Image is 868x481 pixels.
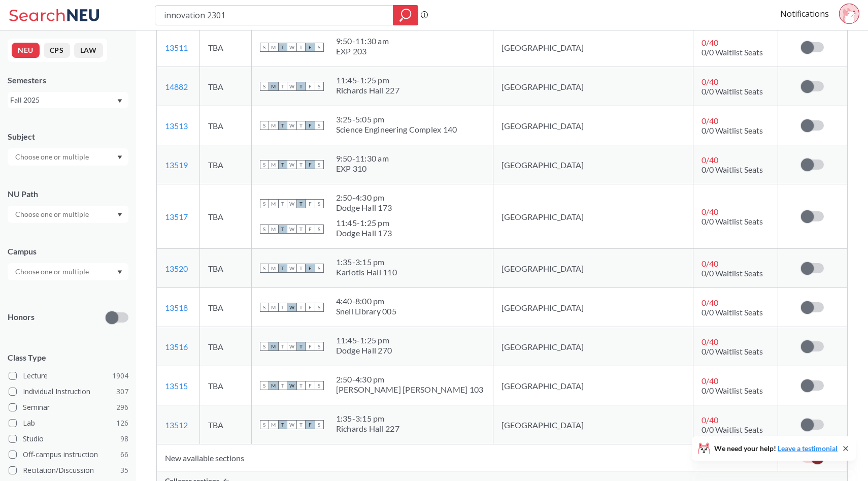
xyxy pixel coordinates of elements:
svg: Dropdown arrow [117,270,122,274]
span: S [315,264,324,273]
span: 307 [116,386,128,397]
span: W [287,381,296,390]
span: W [287,225,296,234]
span: 0/0 Waitlist Seats [702,268,763,278]
span: W [287,43,296,52]
td: TBA [199,288,251,327]
span: S [315,199,324,208]
span: T [278,199,287,208]
span: T [278,303,287,312]
div: Subject [8,131,128,142]
div: [PERSON_NAME] [PERSON_NAME] 103 [336,384,484,395]
div: EXP 310 [336,164,389,174]
span: S [315,160,324,169]
span: F [306,420,315,429]
span: T [296,82,306,91]
label: Seminar [9,401,128,414]
svg: Dropdown arrow [117,99,122,103]
button: LAW [74,43,103,58]
a: 13520 [165,264,188,273]
div: magnifying glass [393,5,418,25]
div: EXP 203 [336,46,389,56]
label: Recitation/Discussion [9,464,128,477]
span: T [296,381,306,390]
span: M [269,342,278,351]
div: Semesters [8,75,128,86]
a: 13515 [165,381,188,391]
div: 9:50 - 11:30 am [336,36,389,46]
td: TBA [199,145,251,184]
a: 13511 [165,43,188,52]
span: T [296,303,306,312]
td: [GEOGRAPHIC_DATA] [493,249,693,288]
a: Leave a testimonial [778,444,838,453]
span: 0 / 40 [702,259,718,268]
svg: magnifying glass [399,8,412,22]
span: M [269,82,278,91]
td: [GEOGRAPHIC_DATA] [493,366,693,405]
td: TBA [199,67,251,106]
div: Fall 2025 [10,94,116,106]
span: S [315,420,324,429]
span: S [260,199,269,208]
span: 0 / 40 [702,77,718,86]
span: 0/0 Waitlist Seats [702,216,763,226]
td: TBA [199,249,251,288]
span: F [306,160,315,169]
span: T [278,342,287,351]
div: Dodge Hall 173 [336,228,392,238]
span: M [269,199,278,208]
span: S [260,342,269,351]
span: S [260,121,269,130]
span: F [306,225,315,234]
div: Dodge Hall 270 [336,345,392,356]
div: 4:40 - 8:00 pm [336,296,396,306]
span: 0 / 40 [702,155,718,165]
span: 1904 [112,370,128,381]
div: 2:50 - 4:30 pm [336,193,392,203]
label: Individual Instruction [9,385,128,398]
div: 11:45 - 1:25 pm [336,75,399,85]
span: T [296,160,306,169]
span: T [296,199,306,208]
span: S [315,303,324,312]
span: 0/0 Waitlist Seats [702,307,763,317]
a: Notifications [780,8,829,19]
div: Fall 2025Dropdown arrow [8,92,128,108]
div: 3:25 - 5:05 pm [336,114,457,124]
span: T [296,342,306,351]
label: Studio [9,432,128,445]
span: 296 [116,402,128,413]
span: 0/0 Waitlist Seats [702,346,763,356]
div: 2:50 - 4:30 pm [336,374,484,384]
span: S [315,121,324,130]
span: 35 [120,465,128,476]
a: 13518 [165,303,188,312]
span: T [278,121,287,130]
span: F [306,43,315,52]
span: S [260,264,269,273]
a: 13516 [165,342,188,351]
span: W [287,160,296,169]
span: S [315,82,324,91]
span: M [269,264,278,273]
span: S [260,160,269,169]
span: M [269,43,278,52]
td: [GEOGRAPHIC_DATA] [493,184,693,249]
td: [GEOGRAPHIC_DATA] [493,288,693,327]
td: TBA [199,106,251,145]
span: 0 / 40 [702,116,718,125]
span: F [306,82,315,91]
span: W [287,342,296,351]
td: TBA [199,405,251,444]
span: T [296,121,306,130]
span: W [287,264,296,273]
input: Choose one or multiple [10,151,95,163]
span: 0 / 40 [702,337,718,346]
span: S [260,303,269,312]
div: NU Path [8,188,128,200]
td: [GEOGRAPHIC_DATA] [493,28,693,67]
span: 126 [116,418,128,429]
svg: Dropdown arrow [117,155,122,159]
span: S [260,43,269,52]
